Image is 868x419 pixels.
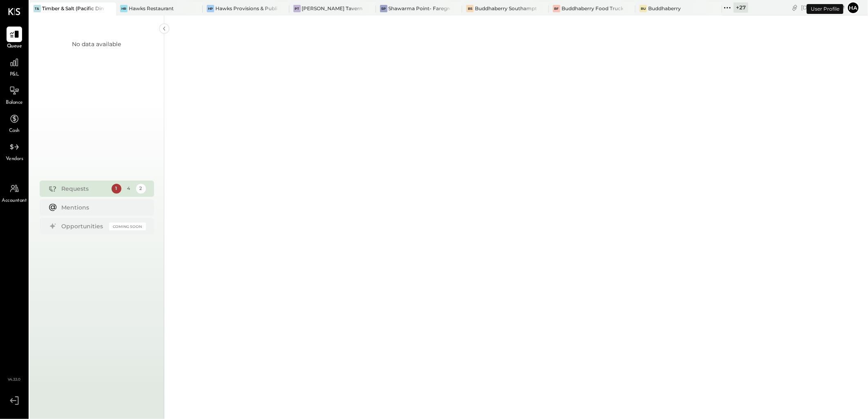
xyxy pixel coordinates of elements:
div: HP [207,5,214,12]
span: Queue [7,43,22,50]
div: User Profile [807,4,843,14]
div: Requests [62,185,107,193]
span: Accountant [2,197,27,205]
div: [PERSON_NAME] Tavern [302,5,363,12]
div: 1 [112,184,121,194]
div: copy link [791,3,799,12]
div: BS [466,5,474,12]
div: [DATE] [801,4,845,11]
a: P&L [0,55,28,78]
div: BF [553,5,560,12]
span: P&L [10,71,19,78]
div: Mentions [62,203,142,212]
button: Ha [847,1,860,14]
span: Balance [6,99,23,107]
div: Buddhaberry Southampton [475,5,537,12]
a: Accountant [0,181,28,205]
div: Bu [640,5,647,12]
div: Hawks Restaurant [129,5,174,12]
span: Cash [9,127,20,135]
div: Timber & Salt (Pacific Dining CA1 LLC) [42,5,104,12]
div: Coming Soon [109,223,146,230]
div: Opportunities [62,222,105,230]
div: 2 [136,184,146,194]
div: HR [120,5,128,12]
a: Vendors [0,139,28,163]
div: Shawarma Point- Fareground [389,5,450,12]
span: Vendors [6,156,23,163]
div: Hawks Provisions & Public House [215,5,277,12]
div: T& [34,5,41,12]
a: Queue [0,27,28,50]
div: 4 [124,184,134,194]
a: Cash [0,111,28,135]
div: + 27 [734,2,748,13]
div: Buddhaberry [648,5,681,12]
div: No data available [72,40,121,48]
div: SP [380,5,387,12]
div: PT [293,5,301,12]
a: Balance [0,83,28,107]
div: Buddhaberry Food Truck [562,5,623,12]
